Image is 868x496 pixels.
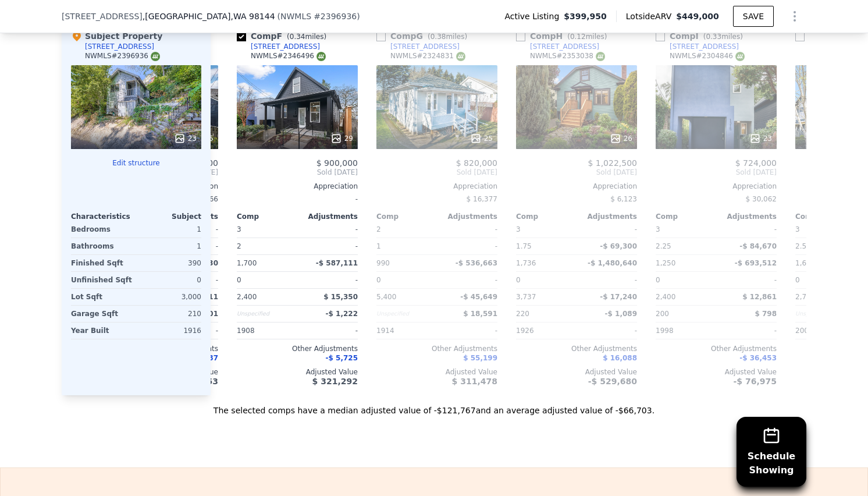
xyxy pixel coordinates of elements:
[516,225,521,233] span: 3
[603,354,637,362] span: $ 16,088
[795,293,815,301] span: 2,710
[656,238,714,254] div: 2.25
[656,344,777,353] div: Other Adjustments
[237,212,297,221] div: Comp
[733,6,774,27] button: SAVE
[626,10,676,22] span: Lotside ARV
[670,51,745,61] div: NWMLS # 2304846
[62,10,143,22] span: [STREET_ADDRESS]
[251,51,326,61] div: NWMLS # 2346496
[326,354,358,362] span: -$ 5,725
[237,238,295,254] div: 2
[323,293,358,301] span: $ 15,350
[237,42,320,51] a: [STREET_ADDRESS]
[237,182,358,191] div: Appreciation
[237,367,358,377] div: Adjusted Value
[71,289,134,305] div: Lot Sqft
[596,52,605,61] img: NWMLS Logo
[676,12,719,21] span: $449,000
[516,168,637,177] span: Sold [DATE]
[376,168,497,177] span: Sold [DATE]
[237,259,257,267] span: 1,700
[516,30,611,42] div: Comp H
[795,306,853,322] div: Unspecified
[470,133,493,144] div: 25
[516,367,637,377] div: Adjusted Value
[610,133,632,144] div: 26
[300,323,358,339] div: -
[656,276,660,284] span: 0
[755,310,777,318] span: $ 798
[237,293,257,301] span: 2,400
[656,182,777,191] div: Appreciation
[577,212,637,221] div: Adjustments
[656,212,716,221] div: Comp
[579,221,637,238] div: -
[656,259,675,267] span: 1,250
[71,323,134,339] div: Year Built
[742,293,777,301] span: $ 12,861
[706,33,721,41] span: 0.33
[439,221,497,238] div: -
[610,195,637,203] span: $ 6,123
[376,344,497,353] div: Other Adjustments
[588,259,637,267] span: -$ 1,480,640
[376,276,381,284] span: 0
[138,289,201,305] div: 3,000
[467,195,497,203] span: $ 16,377
[795,225,800,233] span: 3
[376,259,390,267] span: 990
[749,133,772,144] div: 23
[138,272,201,288] div: 0
[656,225,660,233] span: 3
[251,42,320,51] div: [STREET_ADDRESS]
[316,158,358,168] span: $ 900,000
[718,323,777,339] div: -
[579,272,637,288] div: -
[376,306,435,322] div: Unspecified
[600,293,637,301] span: -$ 17,240
[237,323,295,339] div: 1908
[516,212,577,221] div: Comp
[71,212,136,221] div: Characteristics
[237,191,358,207] div: -
[62,395,806,416] div: The selected comps have a median adjusted value of -$121,767 and an average adjusted value of -$6...
[230,12,275,21] span: , WA 98144
[237,30,331,42] div: Comp F
[300,238,358,254] div: -
[456,158,497,168] span: $ 820,000
[516,344,637,353] div: Other Adjustments
[437,212,497,221] div: Adjustments
[656,293,675,301] span: 2,400
[290,33,305,41] span: 0.34
[431,33,446,41] span: 0.38
[735,52,745,61] img: NWMLS Logo
[504,10,564,22] span: Active Listing
[423,33,472,41] span: ( miles)
[71,221,134,238] div: Bedrooms
[71,238,134,254] div: Bathrooms
[237,276,241,284] span: 0
[516,238,574,254] div: 1.75
[588,377,637,386] span: -$ 529,680
[300,221,358,238] div: -
[516,259,536,267] span: 1,736
[699,33,748,41] span: ( miles)
[376,293,396,301] span: 5,400
[312,377,358,386] span: $ 321,292
[138,255,201,271] div: 390
[71,158,201,168] button: Edit structure
[735,158,777,168] span: $ 724,000
[735,259,777,267] span: -$ 693,512
[718,272,777,288] div: -
[376,30,472,42] div: Comp G
[456,259,497,267] span: -$ 536,663
[563,33,611,41] span: ( miles)
[376,323,435,339] div: 1914
[739,242,777,250] span: -$ 84,670
[237,306,295,322] div: Unspecified
[564,10,607,22] span: $399,950
[570,33,586,41] span: 0.12
[376,182,497,191] div: Appreciation
[795,276,800,284] span: 0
